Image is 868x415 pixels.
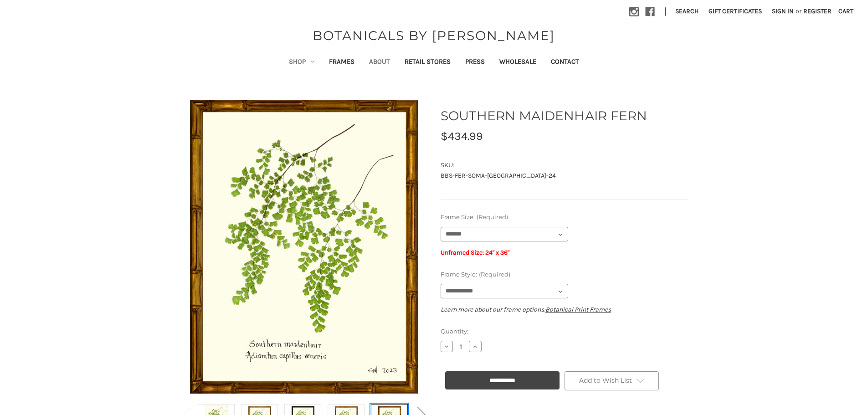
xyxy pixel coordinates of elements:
[795,6,802,16] span: or
[397,51,458,74] a: Retail Stores
[441,248,688,257] p: Unframed Size: 24" x 36"
[441,161,686,170] dt: SKU:
[477,213,508,220] small: (Required)
[565,371,659,390] a: Add to Wish List
[441,213,688,222] label: Frame Size:
[545,306,611,313] a: Botanical Print Frames
[544,51,586,74] a: Contact
[441,327,688,336] label: Quantity:
[362,51,397,74] a: About
[441,305,688,314] p: Learn more about our frame options:
[441,129,483,143] span: $434.99
[308,26,560,45] a: BOTANICALS BY [PERSON_NAME]
[282,51,322,74] a: Shop
[322,51,362,74] a: Frames
[479,271,510,278] small: (Required)
[458,51,492,74] a: Press
[441,171,688,180] dd: BBS-FER-SOMA-[GEOGRAPHIC_DATA]-24
[838,7,853,15] span: Cart
[492,51,544,74] a: Wholesale
[661,5,670,19] li: |
[190,97,418,397] img: Gold Bamboo Frame
[441,106,688,125] h1: SOUTHERN MAIDENHAIR FERN
[579,376,632,384] span: Add to Wish List
[441,270,688,279] label: Frame Style:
